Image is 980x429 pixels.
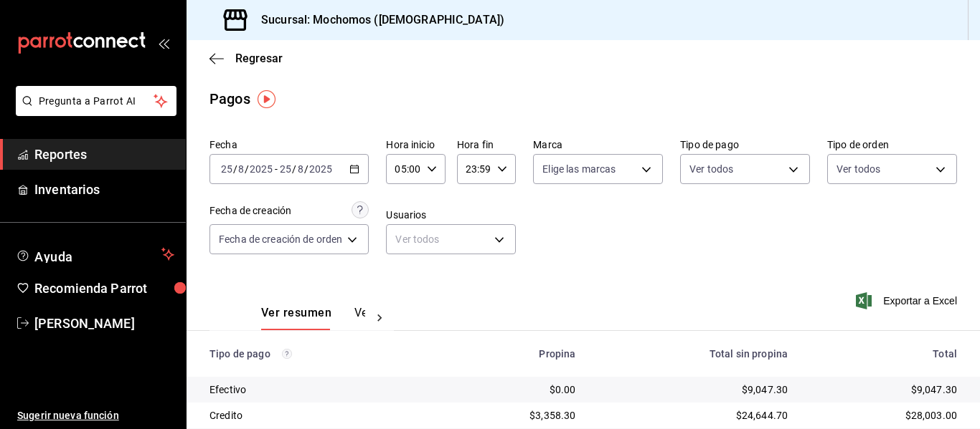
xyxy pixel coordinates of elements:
[233,163,237,175] span: /
[209,140,369,150] label: Fecha
[220,163,233,175] input: --
[209,52,283,65] button: Regresar
[837,162,880,176] span: Ver todos
[275,163,278,175] span: -
[279,163,292,175] input: --
[811,382,957,397] div: $9,047.30
[598,382,788,397] div: $9,047.30
[16,86,176,116] button: Pregunta a Parrot AI
[219,232,342,246] span: Fecha de creación de orden
[34,246,156,263] span: Ayuda
[249,163,273,175] input: ----
[386,140,445,150] label: Hora inicio
[250,11,504,29] h3: Sucursal: Mochomos ([DEMOGRAPHIC_DATA])
[386,224,516,254] div: Ver todos
[442,382,575,397] div: $0.00
[304,163,308,175] span: /
[261,306,331,330] button: Ver resumen
[680,140,810,150] label: Tipo de pago
[34,180,174,199] span: Inventarios
[542,162,616,176] span: Elige las marcas
[34,314,174,333] span: [PERSON_NAME]
[598,348,788,360] div: Total sin propina
[209,408,419,423] div: Credito
[811,408,957,423] div: $28,003.00
[297,163,304,175] input: --
[827,140,957,150] label: Tipo de orden
[209,348,419,360] div: Tipo de pago
[34,279,174,298] span: Recomienda Parrot
[282,349,292,359] svg: Los pagos realizados con Pay y otras terminales son montos brutos.
[245,163,249,175] span: /
[209,203,291,218] div: Fecha de creación
[158,37,169,49] button: open_drawer_menu
[39,94,154,109] span: Pregunta a Parrot AI
[209,88,250,110] div: Pagos
[442,408,575,423] div: $3,358.30
[442,348,575,360] div: Propina
[261,306,365,330] div: navigation tabs
[10,104,176,119] a: Pregunta a Parrot AI
[34,145,174,164] span: Reportes
[354,306,408,330] button: Ver pagos
[386,210,516,220] label: Usuarios
[308,163,333,175] input: ----
[258,90,275,108] img: Tooltip marker
[237,163,245,175] input: --
[17,408,174,423] span: Sugerir nueva función
[292,163,296,175] span: /
[235,52,283,65] span: Regresar
[689,162,733,176] span: Ver todos
[457,140,516,150] label: Hora fin
[209,382,419,397] div: Efectivo
[533,140,663,150] label: Marca
[811,348,957,360] div: Total
[859,292,957,309] button: Exportar a Excel
[598,408,788,423] div: $24,644.70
